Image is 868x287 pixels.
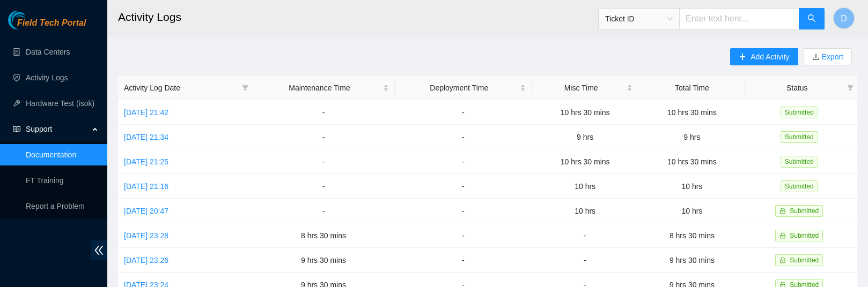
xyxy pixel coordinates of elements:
span: double-left [91,240,107,260]
td: - [532,248,638,273]
a: [DATE] 20:47 [124,207,168,215]
a: [DATE] 21:25 [124,157,168,166]
a: Activity Logs [26,73,68,82]
span: filter [847,85,854,91]
td: - [252,149,394,174]
span: Submitted [790,207,819,215]
span: Ticket ID [605,11,673,27]
img: Akamai Technologies [8,11,54,29]
span: Submitted [790,232,819,239]
a: [DATE] 21:34 [124,133,168,141]
td: 8 hrs 30 mins [252,223,394,248]
span: Submitted [781,156,818,168]
span: plus [739,53,746,62]
p: Report a Problem [26,195,99,217]
a: Akamai TechnologiesField Tech Portal [8,19,86,33]
span: download [812,53,820,62]
button: plusAdd Activity [730,48,798,65]
a: [DATE] 21:16 [124,182,168,191]
td: 9 hrs [638,125,745,149]
span: Submitted [781,131,818,143]
a: FT Training [26,176,64,185]
td: 10 hrs 30 mins [638,100,745,125]
td: - [395,223,532,248]
span: filter [240,80,251,96]
span: Submitted [781,107,818,118]
a: Hardware Test (isok) [26,99,94,108]
th: Total Time [638,76,745,100]
td: - [395,125,532,149]
input: Enter text here... [679,8,799,29]
span: Field Tech Portal [17,18,86,28]
a: [DATE] 23:28 [124,231,168,240]
button: D [833,7,855,29]
td: - [395,199,532,223]
span: Support [26,118,89,140]
span: Activity Log Date [124,82,238,94]
span: Submitted [790,256,819,264]
a: Export [820,52,843,61]
td: 10 hrs 30 mins [638,149,745,174]
td: 10 hrs 30 mins [532,149,638,174]
button: search [799,8,825,29]
td: - [252,100,394,125]
td: - [395,100,532,125]
td: 10 hrs 30 mins [532,100,638,125]
td: - [252,125,394,149]
span: Add Activity [751,51,789,63]
td: - [395,174,532,199]
span: read [13,125,20,133]
td: - [532,223,638,248]
a: [DATE] 21:42 [124,108,168,117]
td: - [252,174,394,199]
a: Documentation [26,150,76,159]
span: Submitted [781,180,818,192]
td: 10 hrs [532,174,638,199]
span: filter [242,85,248,91]
span: lock [779,232,786,239]
span: filter [845,80,856,96]
button: downloadExport [804,48,852,65]
span: search [807,14,816,24]
td: 10 hrs [532,199,638,223]
td: - [395,149,532,174]
span: lock [779,208,786,214]
a: Data Centers [26,48,70,56]
td: - [252,199,394,223]
td: 10 hrs [638,174,745,199]
td: 9 hrs 30 mins [252,248,394,273]
span: D [841,12,847,25]
span: Status [752,82,843,94]
td: 9 hrs [532,125,638,149]
td: 8 hrs 30 mins [638,223,745,248]
td: - [395,248,532,273]
span: lock [779,257,786,263]
td: 9 hrs 30 mins [638,248,745,273]
a: [DATE] 23:26 [124,256,168,265]
td: 10 hrs [638,199,745,223]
